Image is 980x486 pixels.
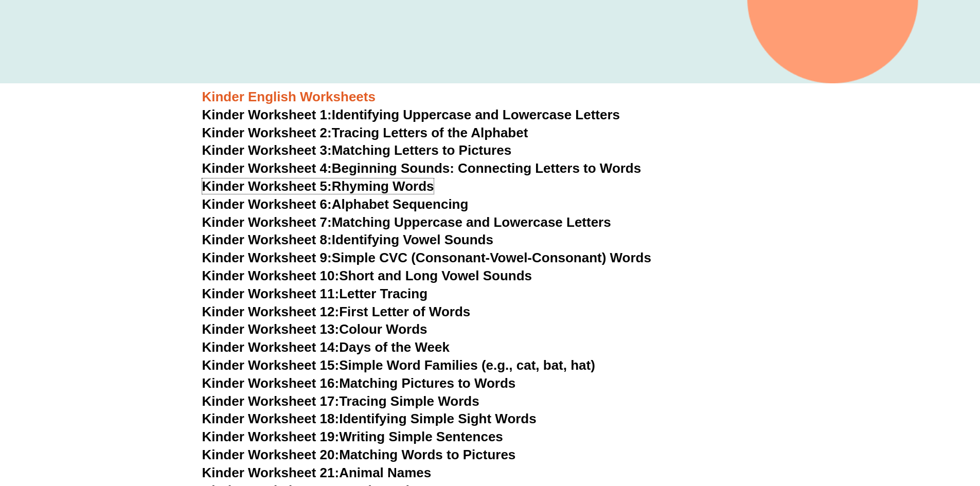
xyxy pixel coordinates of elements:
[202,447,340,462] span: Kinder Worksheet 20:
[202,339,450,355] a: Kinder Worksheet 14:Days of the Week
[202,465,432,480] a: Kinder Worksheet 21:Animal Names
[202,286,428,301] a: Kinder Worksheet 11:Letter Tracing
[202,286,340,301] span: Kinder Worksheet 11:
[202,232,332,247] span: Kinder Worksheet 8:
[202,214,611,230] a: Kinder Worksheet 7:Matching Uppercase and Lowercase Letters
[202,196,469,212] a: Kinder Worksheet 6:Alphabet Sequencing
[202,339,340,355] span: Kinder Worksheet 14:
[202,160,642,176] a: Kinder Worksheet 4:Beginning Sounds: Connecting Letters to Words
[202,178,332,194] span: Kinder Worksheet 5:
[202,142,512,158] a: Kinder Worksheet 3:Matching Letters to Pictures
[202,393,479,409] a: Kinder Worksheet 17:Tracing Simple Words
[202,411,537,426] a: Kinder Worksheet 18:Identifying Simple Sight Words
[202,250,332,265] span: Kinder Worksheet 9:
[202,107,332,122] span: Kinder Worksheet 1:
[202,160,332,176] span: Kinder Worksheet 4:
[202,357,595,373] a: Kinder Worksheet 15:Simple Word Families (e.g., cat, bat, hat)
[202,232,493,247] a: Kinder Worksheet 8:Identifying Vowel Sounds
[202,393,340,409] span: Kinder Worksheet 17:
[202,125,332,140] span: Kinder Worksheet 2:
[202,268,532,283] a: Kinder Worksheet 10:Short and Long Vowel Sounds
[202,107,620,122] a: Kinder Worksheet 1:Identifying Uppercase and Lowercase Letters
[202,304,471,319] a: Kinder Worksheet 12:First Letter of Words
[202,411,340,426] span: Kinder Worksheet 18:
[202,375,340,391] span: Kinder Worksheet 16:
[202,196,332,212] span: Kinder Worksheet 6:
[202,447,516,462] a: Kinder Worksheet 20:Matching Words to Pictures
[202,465,340,480] span: Kinder Worksheet 21:
[202,321,340,337] span: Kinder Worksheet 13:
[202,357,340,373] span: Kinder Worksheet 15:
[202,429,503,444] a: Kinder Worksheet 19:Writing Simple Sentences
[202,178,434,194] a: Kinder Worksheet 5:Rhyming Words
[202,268,340,283] span: Kinder Worksheet 10:
[202,142,332,158] span: Kinder Worksheet 3:
[202,375,516,391] a: Kinder Worksheet 16:Matching Pictures to Words
[809,370,980,486] iframe: Chat Widget
[202,250,651,265] a: Kinder Worksheet 9:Simple CVC (Consonant-Vowel-Consonant) Words
[202,304,340,319] span: Kinder Worksheet 12:
[202,429,340,444] span: Kinder Worksheet 19:
[202,321,427,337] a: Kinder Worksheet 13:Colour Words
[202,214,332,230] span: Kinder Worksheet 7:
[202,125,528,140] a: Kinder Worksheet 2:Tracing Letters of the Alphabet
[202,88,778,106] h3: Kinder English Worksheets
